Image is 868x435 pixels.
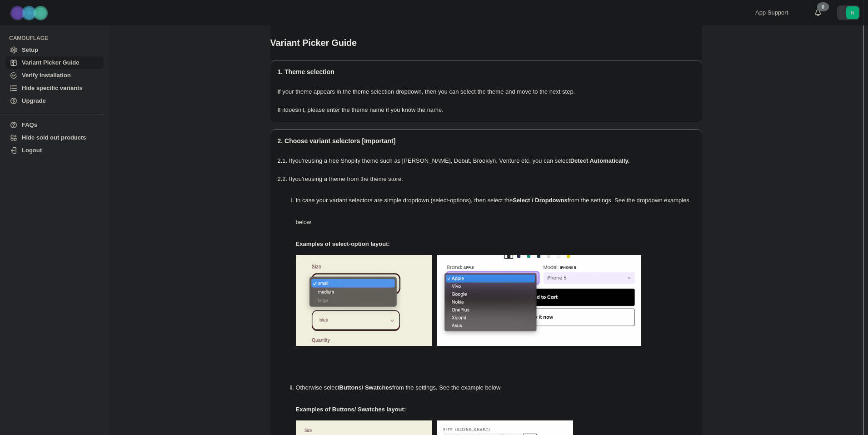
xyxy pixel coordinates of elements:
[5,69,104,82] a: Verify Installation
[9,35,105,42] span: CAMOUFLAGE
[5,44,104,56] a: Setup
[846,6,859,19] span: Avatar with initials N
[837,5,860,20] button: Avatar with initials N
[5,82,104,95] a: Hide specific variants
[278,156,695,165] p: 2.1. If you're using a free Shopify theme such as [PERSON_NAME], Debut, Brooklyn, Venture etc, yo...
[22,121,37,128] span: FAQs
[270,38,357,48] span: Variant Picker Guide
[7,0,53,25] img: Camouflage
[296,255,432,346] img: camouflage-select-options
[851,10,854,15] text: N
[339,384,392,391] strong: Buttons/ Swatches
[22,147,42,154] span: Logout
[22,85,83,91] span: Hide specific variants
[22,72,71,79] span: Verify Installation
[22,134,86,141] span: Hide sold out products
[5,144,104,157] a: Logout
[278,175,695,184] p: 2.2. If you're using a theme from the theme store:
[22,59,79,66] span: Variant Picker Guide
[813,8,823,17] a: 0
[437,255,641,346] img: camouflage-select-options-2
[278,67,695,76] h2: 1. Theme selection
[296,406,406,413] strong: Examples of Buttons/ Swatches layout:
[513,197,568,204] strong: Select / Dropdowns
[296,240,390,247] strong: Examples of select-option layout:
[296,190,695,233] p: In case your variant selectors are simple dropdown (select-options), then select the from the set...
[5,131,104,144] a: Hide sold out products
[755,9,788,16] span: App Support
[570,157,630,164] strong: Detect Automatically.
[278,87,695,96] p: If your theme appears in the theme selection dropdown, then you can select the theme and move to ...
[5,56,104,69] a: Variant Picker Guide
[278,105,695,115] p: If it doesn't , please enter the theme name if you know the name.
[22,97,46,104] span: Upgrade
[278,136,695,145] h2: 2. Choose variant selectors [Important]
[5,119,104,131] a: FAQs
[296,377,695,399] p: Otherwise select from the settings. See the example below
[817,2,829,11] div: 0
[22,46,38,53] span: Setup
[5,95,104,107] a: Upgrade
